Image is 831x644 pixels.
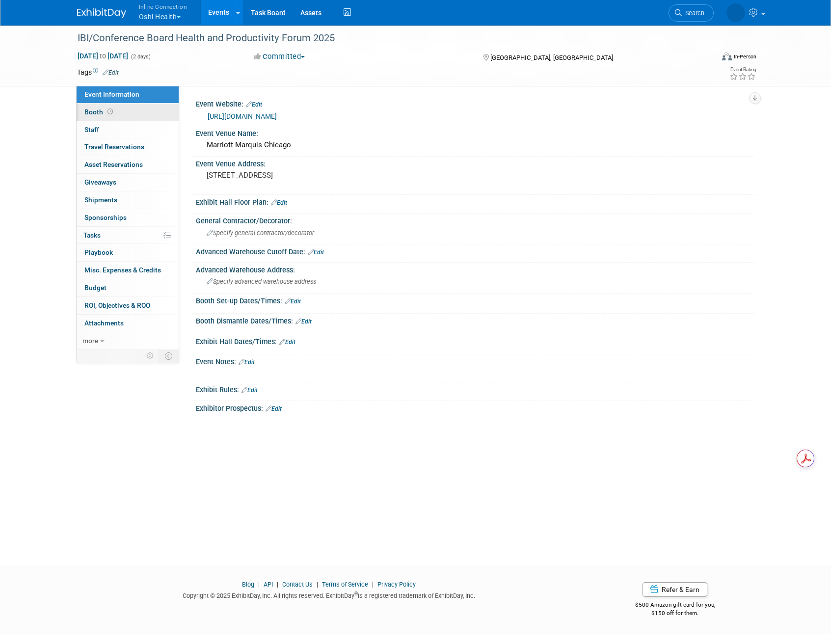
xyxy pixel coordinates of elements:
span: Playbook [84,248,113,256]
img: ExhibitDay [77,8,126,18]
a: Edit [103,69,119,76]
a: Search [669,4,714,22]
a: Contact Us [282,581,313,588]
div: Event Format [656,51,757,66]
a: Privacy Policy [377,581,416,588]
span: Travel Reservations [84,143,144,151]
span: Attachments [84,319,124,327]
a: Edit [295,318,312,325]
a: Edit [266,405,282,412]
span: Giveaways [84,178,116,186]
div: Event Venue Name: [196,126,754,138]
span: Search [682,9,704,17]
a: Blog [242,581,254,588]
a: Edit [285,298,301,305]
a: ROI, Objectives & ROO [77,297,179,314]
span: more [82,337,98,345]
a: Booth [77,104,179,121]
a: Terms of Service [322,581,368,588]
div: IBI/Conference Board Health and Productivity Forum 2025 [74,29,699,47]
td: Tags [77,67,119,77]
div: Booth Dismantle Dates/Times: [196,314,754,326]
pre: [STREET_ADDRESS] [207,171,418,180]
a: Edit [239,359,255,366]
img: Format-Inperson.png [722,53,732,60]
a: Asset Reservations [77,156,179,173]
span: Staff [84,126,99,134]
span: Shipments [84,196,117,204]
span: Sponsorships [84,214,127,221]
div: Event Rating [729,67,756,72]
div: Marriott Marquis Chicago [203,137,747,153]
span: Budget [84,284,107,292]
div: Booth Set-up Dates/Times: [196,294,754,306]
a: Edit [308,249,324,256]
span: Specify general contractor/decorator [207,229,314,237]
div: Event Website: [196,97,754,109]
div: In-Person [733,53,756,60]
a: Staff [77,121,179,138]
span: Misc. Expenses & Credits [84,266,161,274]
span: to [98,52,107,60]
span: | [274,581,281,588]
div: Exhibit Rules: [196,382,754,395]
span: Inline Connection [139,1,187,12]
span: Tasks [83,231,101,239]
a: Misc. Expenses & Credits [77,262,179,279]
span: [DATE] [DATE] [77,52,129,60]
div: General Contractor/Decorator: [196,214,754,226]
button: Committed [250,52,309,62]
span: Booth [84,108,115,116]
span: | [256,581,262,588]
div: Advanced Warehouse Cutoff Date: [196,244,754,257]
span: Booth not reserved yet [106,108,115,115]
span: | [370,581,376,588]
a: Shipments [77,191,179,209]
a: Giveaways [77,174,179,191]
div: Event Notes: [196,354,754,367]
span: Asset Reservations [84,161,143,168]
a: Edit [241,387,258,394]
span: Event Information [84,90,139,98]
a: Attachments [77,315,179,332]
a: more [77,332,179,349]
a: Refer & Earn [643,582,707,597]
td: Toggle Event Tabs [159,349,179,362]
a: Edit [246,101,262,108]
sup: ® [354,591,358,596]
td: Personalize Event Tab Strip [142,349,159,362]
div: Exhibit Hall Floor Plan: [196,195,754,208]
div: Exhibitor Prospectus: [196,401,754,414]
img: Brian Lew [726,3,745,22]
span: (2 days) [130,54,151,60]
div: $150 off for them. [596,609,754,617]
a: Budget [77,279,179,296]
a: Sponsorships [77,209,179,226]
a: Edit [279,339,295,346]
div: Advanced Warehouse Address: [196,263,754,275]
div: Event Venue Address: [196,157,754,169]
div: Exhibit Hall Dates/Times: [196,334,754,347]
a: Tasks [77,227,179,244]
a: Travel Reservations [77,138,179,156]
a: Edit [271,199,287,206]
span: | [314,581,321,588]
span: Specify advanced warehouse address [207,278,316,285]
a: API [264,581,273,588]
span: [GEOGRAPHIC_DATA], [GEOGRAPHIC_DATA] [490,54,613,61]
a: Event Information [77,86,179,103]
div: Copyright © 2025 ExhibitDay, Inc. All rights reserved. ExhibitDay is a registered trademark of Ex... [77,589,582,600]
a: [URL][DOMAIN_NAME] [208,112,277,120]
span: ROI, Objectives & ROO [84,301,150,309]
a: Playbook [77,244,179,261]
div: $500 Amazon gift card for you, [596,594,754,617]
